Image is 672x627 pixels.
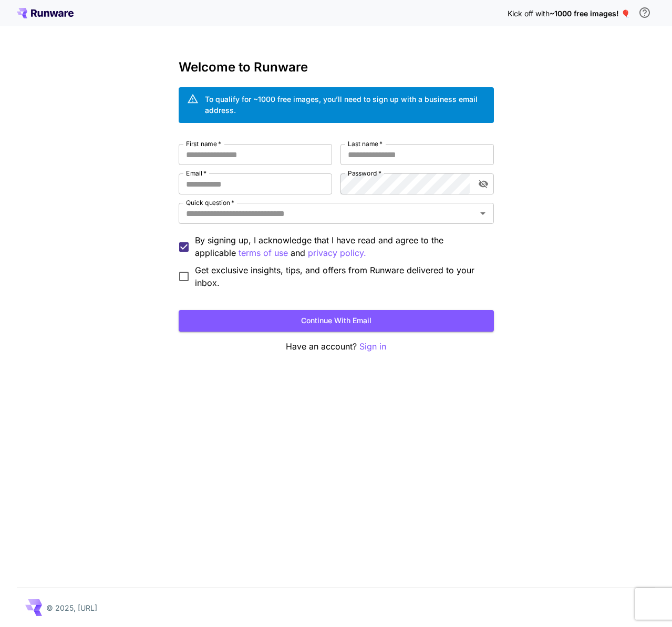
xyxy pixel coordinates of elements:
button: Sign in [359,340,386,353]
span: Kick off with [508,9,550,18]
button: toggle password visibility [474,174,493,193]
p: privacy policy. [308,246,366,260]
button: By signing up, I acknowledge that I have read and agree to the applicable terms of use and [308,246,366,260]
span: Get exclusive insights, tips, and offers from Runware delivered to your inbox. [195,264,485,289]
label: Email [186,169,206,178]
button: Continue with email [179,310,494,332]
p: By signing up, I acknowledge that I have read and agree to the applicable and [195,234,485,260]
p: © 2025, [URL] [46,602,97,613]
span: ~1000 free images! 🎈 [550,9,630,18]
label: Last name [348,139,382,148]
label: Password [348,169,381,178]
p: terms of use [239,246,288,260]
p: Have an account? [179,340,494,353]
label: Quick question [186,198,234,207]
button: By signing up, I acknowledge that I have read and agree to the applicable and privacy policy. [239,246,288,260]
button: Open [475,206,490,221]
h3: Welcome to Runware [179,60,494,75]
button: In order to qualify for free credit, you need to sign up with a business email address and click ... [634,2,655,23]
div: To qualify for ~1000 free images, you’ll need to sign up with a business email address. [205,94,485,116]
label: First name [186,139,221,148]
